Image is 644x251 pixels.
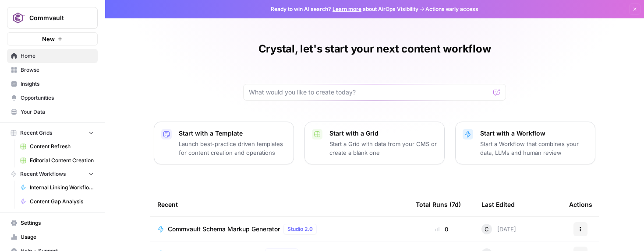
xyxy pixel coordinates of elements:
[333,6,361,12] a: Learn more
[21,233,94,241] span: Usage
[16,181,98,195] a: Internal Linking Workflow_Blogs
[21,66,94,74] span: Browse
[30,198,94,206] span: Content Gap Analysis
[329,139,437,157] p: Start a Grid with data from your CMS or create a blank one
[480,139,588,157] p: Start a Workflow that combines your data, LLMs and human review
[7,77,98,91] a: Insights
[569,192,592,216] div: Actions
[455,122,595,164] button: Start with a WorkflowStart a Workflow that combines your data, LLMs and human review
[16,153,98,167] a: Editorial Content Creation
[30,143,94,150] span: Content Refresh
[154,122,294,164] button: Start with a TemplateLaunch best-practice driven templates for content creation and operations
[481,192,515,216] div: Last Edited
[30,157,94,164] span: Editorial Content Creation
[7,167,98,181] button: Recent Workflows
[7,7,98,29] button: Workspace: Commvault
[480,129,588,138] p: Start with a Workflow
[7,63,98,77] a: Browse
[481,224,516,234] div: [DATE]
[21,94,94,102] span: Opportunities
[7,216,98,230] a: Settings
[10,10,26,26] img: Commvault Logo
[416,225,467,234] div: 0
[21,108,94,116] span: Your Data
[20,129,52,137] span: Recent Grids
[16,139,98,153] a: Content Refresh
[21,219,94,227] span: Settings
[7,105,98,119] a: Your Data
[168,225,280,234] span: Commvault Schema Markup Generator
[287,225,313,233] span: Studio 2.0
[304,122,445,164] button: Start with a GridStart a Grid with data from your CMS or create a blank one
[7,32,98,45] button: New
[271,5,418,13] span: Ready to win AI search? about AirOps Visibility
[249,88,490,97] input: What would you like to create today?
[157,224,402,234] a: Commvault Schema Markup GeneratorStudio 2.0
[29,14,82,22] span: Commvault
[425,5,478,13] span: Actions early access
[21,52,94,60] span: Home
[7,91,98,105] a: Opportunities
[416,192,461,216] div: Total Runs (7d)
[179,139,287,157] p: Launch best-practice driven templates for content creation and operations
[42,35,55,43] span: New
[30,184,94,192] span: Internal Linking Workflow_Blogs
[329,129,437,138] p: Start with a Grid
[7,230,98,244] a: Usage
[179,129,287,138] p: Start with a Template
[485,225,489,234] span: C
[20,170,66,178] span: Recent Workflows
[21,80,94,88] span: Insights
[7,49,98,63] a: Home
[157,192,402,216] div: Recent
[16,195,98,209] a: Content Gap Analysis
[258,42,491,56] h1: Crystal, let's start your next content workflow
[7,126,98,139] button: Recent Grids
